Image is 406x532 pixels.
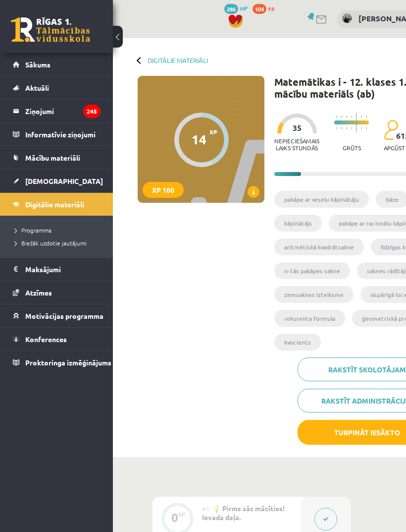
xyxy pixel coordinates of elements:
li: n-tās pakāpes sakne [274,262,350,279]
span: Digitālie materiāli [25,200,84,209]
li: rekurenta formula [274,310,345,327]
img: icon-short-line-57e1e144782c952c97e751825c79c345078a6d821885a25fce030b3d8c18986b.svg [336,127,337,129]
img: Sofija Jurģevica [342,13,352,23]
span: 💡 Pirms sāc mācīties! Ievada daļa. [202,504,285,522]
span: Atzīmes [25,288,52,297]
a: Digitālie materiāli [13,193,101,216]
legend: Ziņojumi [25,100,101,122]
span: XP [209,128,217,135]
a: Mācību materiāli [13,146,101,169]
a: Aktuāli [13,76,101,99]
li: kvocients [274,334,321,351]
img: students-c634bb4e5e11cddfef0936a35e636f08e4e9abd3cc4e673bd6f9a4125e45ecb1.svg [384,119,398,140]
a: Motivācijas programma [13,304,101,327]
a: Programma [15,226,103,235]
span: Programma [15,226,51,234]
img: icon-short-line-57e1e144782c952c97e751825c79c345078a6d821885a25fce030b3d8c18986b.svg [351,116,352,118]
span: 286 [224,4,238,14]
li: kāpinātājs [274,215,322,232]
span: #1 [202,505,209,513]
li: aritmētiskā kvadrātsakne [274,238,364,255]
div: XP [178,512,185,517]
img: icon-short-line-57e1e144782c952c97e751825c79c345078a6d821885a25fce030b3d8c18986b.svg [351,127,352,129]
div: 14 [192,132,206,147]
img: icon-short-line-57e1e144782c952c97e751825c79c345078a6d821885a25fce030b3d8c18986b.svg [341,127,342,129]
span: Sākums [25,60,51,69]
a: 286 mP [224,4,248,12]
a: [DEMOGRAPHIC_DATA] [13,170,101,192]
span: Motivācijas programma [25,311,103,320]
span: xp [268,4,274,12]
p: Nepieciešamais laiks stundās [274,137,319,151]
a: 104 xp [253,4,279,12]
img: icon-long-line-d9ea69661e0d244f92f715978eff75569469978d946b2353a9bb055b3ed8787d.svg [356,113,357,132]
a: Rīgas 1. Tālmācības vidusskola [11,17,90,42]
span: mP [240,4,248,12]
i: 245 [83,105,101,118]
a: Proktoringa izmēģinājums [13,351,101,374]
img: icon-short-line-57e1e144782c952c97e751825c79c345078a6d821885a25fce030b3d8c18986b.svg [361,127,362,129]
span: 35 [293,123,302,132]
a: Sākums [13,53,101,76]
img: icon-short-line-57e1e144782c952c97e751825c79c345078a6d821885a25fce030b3d8c18986b.svg [346,127,347,129]
a: Ziņojumi245 [13,100,101,122]
img: icon-short-line-57e1e144782c952c97e751825c79c345078a6d821885a25fce030b3d8c18986b.svg [366,127,367,129]
a: Biežāk uzdotie jautājumi [15,238,103,247]
a: Informatīvie ziņojumi [13,123,101,146]
a: Konferences [13,328,101,351]
p: apgūst [384,144,405,151]
img: icon-short-line-57e1e144782c952c97e751825c79c345078a6d821885a25fce030b3d8c18986b.svg [366,116,367,118]
li: zemsaknes izteiksme [274,286,354,303]
img: icon-short-line-57e1e144782c952c97e751825c79c345078a6d821885a25fce030b3d8c18986b.svg [346,116,347,118]
img: icon-short-line-57e1e144782c952c97e751825c79c345078a6d821885a25fce030b3d8c18986b.svg [336,116,337,118]
span: Mācību materiāli [25,153,80,162]
div: XP 100 [143,182,184,198]
span: [DEMOGRAPHIC_DATA] [25,177,103,185]
legend: Maksājumi [25,258,101,281]
p: Grūts [343,144,361,151]
a: Maksājumi [13,258,101,281]
span: Proktoringa izmēģinājums [25,358,111,367]
span: Biežāk uzdotie jautājumi [15,239,87,247]
legend: Informatīvie ziņojumi [25,123,101,146]
img: icon-short-line-57e1e144782c952c97e751825c79c345078a6d821885a25fce030b3d8c18986b.svg [341,116,342,118]
a: Atzīmes [13,281,101,304]
a: Digitālie materiāli [148,57,208,64]
span: Konferences [25,335,67,344]
img: icon-short-line-57e1e144782c952c97e751825c79c345078a6d821885a25fce030b3d8c18986b.svg [361,116,362,118]
span: 104 [253,4,266,14]
li: pakāpe ar veselu kāpinātāju [274,191,369,208]
div: 0 [171,513,178,522]
span: Aktuāli [25,83,49,92]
